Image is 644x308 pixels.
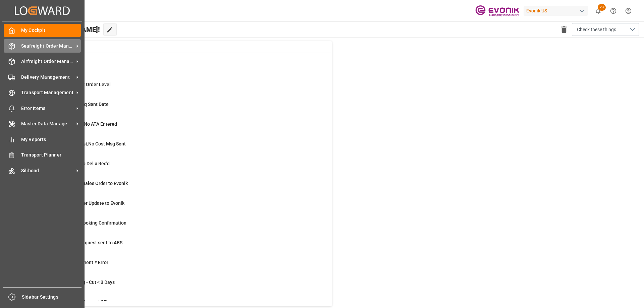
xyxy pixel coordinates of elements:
span: Delivery Management [21,74,74,81]
span: My Cockpit [21,27,81,34]
a: 3ABS: No Bkg Req Sent DateShipment [35,101,323,115]
span: Seafreight Order Management [21,43,74,50]
a: 40ABS: Missing Booking ConfirmationShipment [35,220,323,234]
span: 23 [598,4,606,11]
span: Check these things [577,26,616,33]
span: Pending Bkg Request sent to ABS [51,240,122,245]
a: My Reports [4,133,81,146]
span: Hello [PERSON_NAME]! [28,23,100,36]
button: show 23 new notifications [591,3,606,18]
span: ETD>3 Days Past,No Cost Msg Sent [51,141,126,146]
span: Transport Planner [21,151,81,159]
span: Error Items [21,105,74,112]
a: 1Error on Initial Sales Order to EvonikShipment [35,180,323,194]
a: 3ETD < 3 Days,No Del # Rec'dShipment [35,160,323,174]
a: 0Main-Leg Shipment # ErrorShipment [35,259,323,273]
a: 21ETD>3 Days Past,No Cost Msg SentShipment [35,140,323,155]
span: ABS: Missing Booking Confirmation [51,220,126,226]
span: My Reports [21,136,81,143]
span: Sidebar Settings [22,294,82,301]
button: open menu [572,23,639,36]
a: 0Pending Bkg Request sent to ABSShipment [35,239,323,253]
span: Transport Management [21,89,74,96]
button: Evonik US [524,4,591,17]
button: Help Center [606,3,621,18]
img: Evonik-brand-mark-Deep-Purple-RGB.jpeg_1700498283.jpeg [475,5,519,17]
a: 6TU: PGI Missing - Cut < 3 DaysTransport Unit [35,279,323,293]
span: Error on Initial Sales Order to Evonik [51,181,128,186]
a: 0Error Sales Order Update to EvonikShipment [35,200,323,214]
span: Airfreight Order Management [21,58,74,65]
a: Transport Planner [4,148,81,162]
span: Error Sales Order Update to Evonik [51,200,124,206]
span: Silibond [21,167,74,174]
a: 10ETA > 10 Days , No ATA EnteredShipment [35,121,323,135]
a: 0MOT Missing at Order LevelSales Order-IVPO [35,81,323,95]
div: Evonik US [524,6,588,16]
span: Master Data Management [21,120,74,127]
a: My Cockpit [4,24,81,37]
a: 12849allRowsDelivery [35,61,323,75]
